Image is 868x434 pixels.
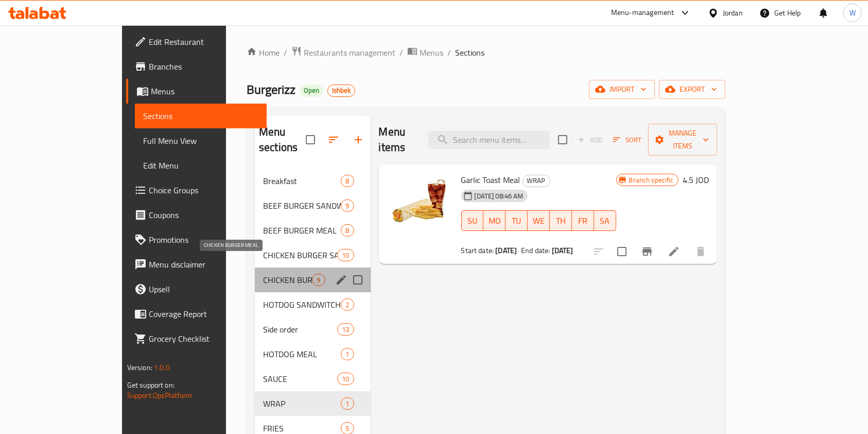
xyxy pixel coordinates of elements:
div: HOTDOG MEAL1 [255,342,370,366]
div: items [341,175,354,187]
div: items [337,373,354,385]
div: Side order13 [255,317,370,342]
nav: breadcrumb [247,46,725,59]
span: End date: [521,244,550,257]
span: Ishbek [328,86,355,95]
button: edit [334,272,349,288]
span: CHICKEN BURGER MEAL [263,274,312,286]
div: items [337,249,354,261]
span: 10 [338,374,353,384]
div: items [312,274,325,286]
span: Garlic Toast Meal [461,172,520,188]
span: Branches [149,60,259,73]
span: Select all sections [300,129,321,151]
span: SAUCE [263,373,337,385]
a: Restaurants management [291,46,395,59]
li: / [447,46,451,59]
li: / [400,46,403,59]
span: WRAP [523,175,550,187]
span: Get support on: [127,378,175,392]
div: Menu-management [611,7,674,19]
a: Choice Groups [126,178,267,203]
div: WRAP1 [255,391,370,416]
span: Start date: [461,244,494,257]
span: Edit Restaurant [149,36,259,48]
span: FR [576,213,590,228]
span: Branch specific [625,175,678,185]
span: Select section [552,129,574,151]
div: items [341,348,354,360]
div: CHICKEN BURGER MEAL9edit [255,268,370,292]
a: Promotions [126,227,267,252]
a: Grocery Checklist [126,326,267,351]
span: Manage items [656,127,709,153]
div: BEEF BURGER SANDWITCH9 [255,193,370,218]
span: SA [598,213,612,228]
span: SU [466,213,480,228]
li: / [284,46,287,59]
span: import [597,83,647,96]
span: Menus [151,85,259,97]
div: items [337,323,354,336]
span: CHICKEN BURGER SANDWITCH [263,249,337,261]
a: Edit menu item [668,245,680,258]
h6: 4.5 JOD [683,173,709,187]
span: Choice Groups [149,184,259,196]
span: Promotions [149,233,259,246]
span: Sections [455,46,484,59]
span: Edit Menu [143,159,259,172]
div: HOTDOG SANDWITCH2 [255,292,370,317]
span: Breakfast [263,175,341,187]
button: SA [594,210,616,231]
button: Branch-specific-item [635,239,659,264]
span: [DATE] 08:46 AM [471,191,528,201]
span: Select to update [611,241,633,262]
span: 8 [341,226,353,236]
div: BEEF BURGER MEAL8 [255,218,370,243]
span: HOTDOG MEAL [263,348,341,360]
input: search [428,131,550,149]
span: BEEF BURGER SANDWITCH [263,199,341,212]
span: Open [300,86,323,95]
span: Version: [127,361,152,374]
div: items [341,224,354,237]
span: Menu disclaimer [149,258,259,271]
a: Full Menu View [135,128,267,153]
span: 1 [341,349,353,359]
span: WE [532,213,546,228]
span: Burgerizz [247,78,296,101]
div: BEEF BURGER MEAL [263,224,341,237]
a: Menu disclaimer [126,252,267,277]
button: MO [483,210,506,231]
a: Menus [407,46,443,59]
a: Branches [126,54,267,79]
span: TU [510,213,524,228]
span: Side order [263,323,337,336]
a: Menus [126,79,267,104]
span: 1.0.0 [154,361,170,374]
button: SU [461,210,484,231]
span: Sort sections [321,127,346,152]
a: Edit Restaurant [126,29,267,54]
h2: Menu sections [259,124,305,155]
button: Sort [611,132,644,148]
span: WRAP [263,397,341,410]
span: 2 [341,300,353,310]
button: FR [572,210,594,231]
span: 8 [341,176,353,186]
span: Upsell [149,283,259,295]
h2: Menu items [379,124,416,155]
button: Manage items [648,124,717,156]
a: Coverage Report [126,302,267,326]
button: WE [528,210,550,231]
span: TH [554,213,568,228]
span: Coupons [149,209,259,221]
span: 5 [341,424,353,433]
button: TH [550,210,572,231]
